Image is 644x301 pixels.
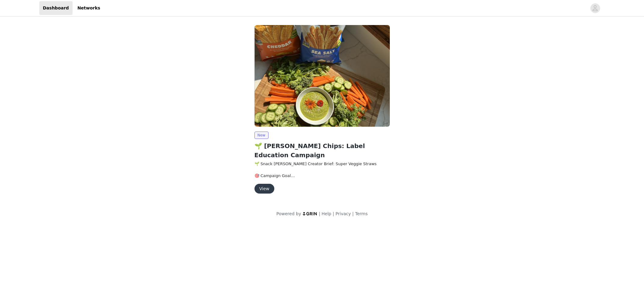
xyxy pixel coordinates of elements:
[254,141,390,160] h2: 🌱 [PERSON_NAME] Chips: Label Education Campaign
[319,211,320,216] span: |
[355,211,368,216] a: Terms
[74,1,104,15] a: Networks
[39,1,73,15] a: Dashboard
[302,212,318,216] img: logo
[254,132,269,139] span: New
[254,187,274,191] a: View
[276,211,301,216] span: Powered by
[592,3,598,13] div: avatar
[322,211,331,216] a: Help
[254,184,274,194] button: View
[254,173,390,179] h3: 🎯 Campaign Goal
[336,211,351,216] a: Privacy
[254,161,390,167] h1: 🌱 Snack [PERSON_NAME] Creator Brief: Super Veggie Straws
[254,25,390,127] img: Jackson's
[352,211,354,216] span: |
[333,211,334,216] span: |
